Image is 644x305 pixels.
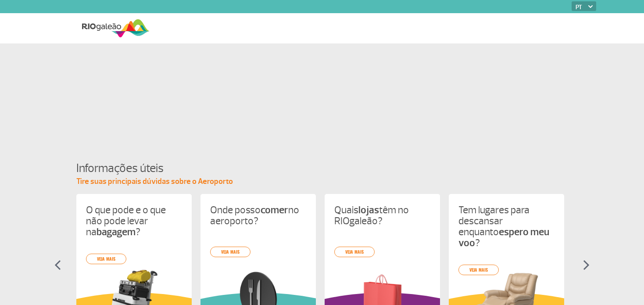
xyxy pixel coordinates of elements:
[86,254,126,264] a: veja mais
[458,226,549,249] strong: espero meu voo
[261,204,288,216] strong: comer
[54,260,61,270] img: seta-esquerda
[358,204,379,216] strong: lojas
[86,205,182,237] p: O que pode e o que não pode levar na ?
[76,176,568,187] p: Tire suas principais dúvidas sobre o Aeroporto
[97,226,136,238] strong: bagagem
[583,260,590,270] img: seta-direita
[334,205,430,226] p: Quais têm no RIOgaleão?
[76,160,568,176] h4: Informações úteis
[334,247,375,257] a: veja mais
[210,247,250,257] a: veja mais
[210,205,306,226] p: Onde posso no aeroporto?
[458,265,499,275] a: veja mais
[458,205,555,248] p: Tem lugares para descansar enquanto ?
